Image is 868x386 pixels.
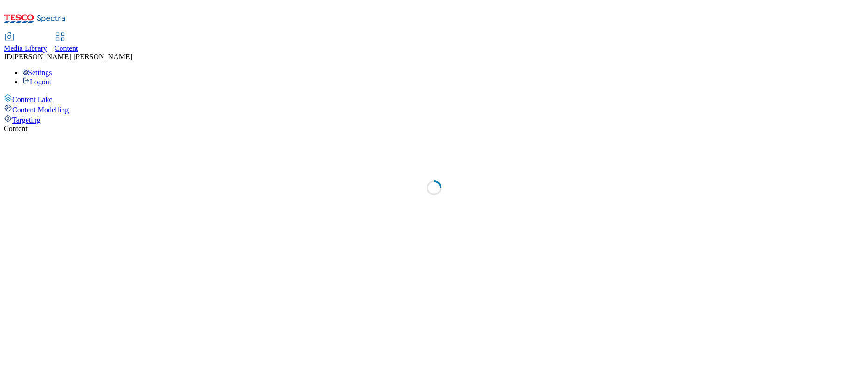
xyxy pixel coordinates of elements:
span: Content Lake [12,96,53,103]
div: Content [4,124,864,133]
a: Media Library [4,33,47,53]
span: Targeting [12,116,41,124]
a: Settings [22,69,52,76]
a: Content [55,33,78,53]
a: Content Modelling [4,104,864,114]
a: Targeting [4,114,864,124]
span: Media Library [4,44,47,52]
a: Content Lake [4,94,864,104]
span: [PERSON_NAME] [PERSON_NAME] [12,53,132,61]
span: Content Modelling [12,106,69,114]
span: JD [4,53,12,61]
a: Logout [22,78,51,86]
span: Content [55,44,78,52]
